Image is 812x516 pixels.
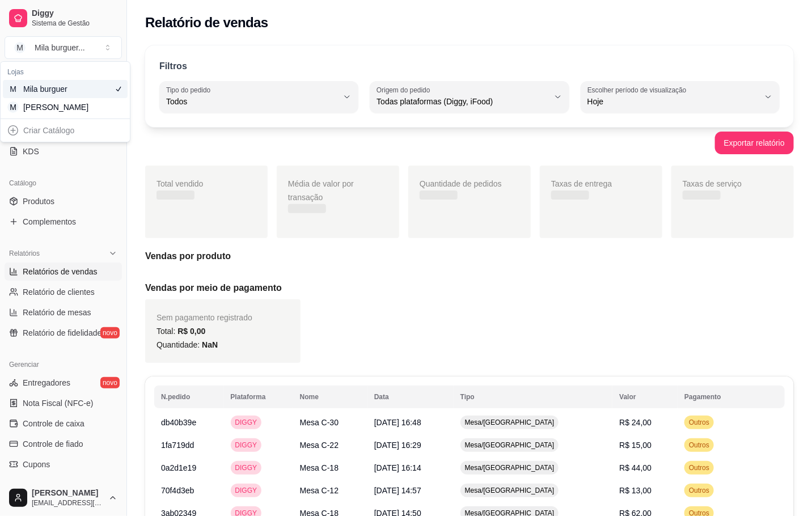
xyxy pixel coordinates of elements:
span: [EMAIL_ADDRESS][DOMAIN_NAME] [32,498,104,507]
div: Gerenciar [5,356,122,374]
button: [PERSON_NAME][EMAIL_ADDRESS][DOMAIN_NAME] [5,484,122,511]
div: Catálogo [5,174,122,192]
a: Entregadoresnovo [5,374,122,392]
div: [PERSON_NAME] [23,101,74,113]
h2: Relatório de vendas [145,14,268,32]
span: R$ 0,00 [177,327,205,336]
span: [PERSON_NAME] [32,488,104,498]
div: Suggestions [1,119,130,142]
span: Cupons [23,459,50,470]
span: NaN [202,340,218,349]
span: Todos [166,96,338,107]
span: Total vendido [157,179,204,188]
a: Relatório de fidelidadenovo [5,324,122,342]
span: KDS [23,146,39,157]
button: Escolher período de visualizaçãoHoje [581,81,780,113]
div: Mila burguer ... [35,42,85,53]
div: Lojas [3,64,128,80]
span: Hoje [587,96,759,107]
span: Todas plataformas (Diggy, iFood) [377,96,548,107]
a: DiggySistema de Gestão [5,5,122,32]
span: Controle de caixa [23,418,84,429]
span: Quantidade de pedidos [420,179,502,188]
span: M [14,42,26,53]
span: Taxas de serviço [683,179,742,188]
span: Clientes [23,479,52,490]
span: Controle de fiado [23,438,83,450]
a: Clientes [5,476,122,494]
span: Entregadores [23,377,70,388]
p: Filtros [159,60,187,73]
label: Tipo do pedido [166,85,214,95]
span: Complementos [23,216,76,227]
a: Cupons [5,455,122,473]
span: Média de valor por transação [288,179,354,202]
button: Origem do pedidoTodas plataformas (Diggy, iFood) [370,81,569,113]
button: Exportar relatório [715,132,794,154]
a: Relatório de mesas [5,303,122,322]
a: Relatórios de vendas [5,263,122,281]
h5: Vendas por produto [145,249,794,263]
span: Relatórios de vendas [23,266,98,277]
span: Quantidade: [157,340,218,349]
label: Origem do pedido [377,85,434,95]
div: Mila burguer [23,83,74,95]
span: M [7,83,19,95]
span: Relatório de fidelidade [23,327,102,339]
a: Complementos [5,213,122,231]
a: Nota Fiscal (NFC-e) [5,394,122,412]
a: KDS [5,142,122,160]
span: Relatórios [9,249,40,258]
span: Relatório de clientes [23,286,95,298]
a: Relatório de clientes [5,283,122,301]
span: Sem pagamento registrado [157,313,252,322]
h5: Vendas por meio de pagamento [145,281,794,295]
span: Diggy [32,9,117,19]
span: Relatório de mesas [23,307,91,318]
label: Escolher período de visualização [587,85,690,95]
button: Tipo do pedidoTodos [159,81,358,113]
a: Produtos [5,192,122,210]
span: Sistema de Gestão [32,19,117,28]
button: Select a team [5,36,122,59]
span: Produtos [23,196,54,207]
span: M [7,101,19,113]
a: Controle de fiado [5,435,122,453]
div: Suggestions [1,62,130,119]
span: Taxas de entrega [551,179,612,188]
span: Total: [157,327,205,336]
a: Controle de caixa [5,415,122,433]
span: Nota Fiscal (NFC-e) [23,397,93,409]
